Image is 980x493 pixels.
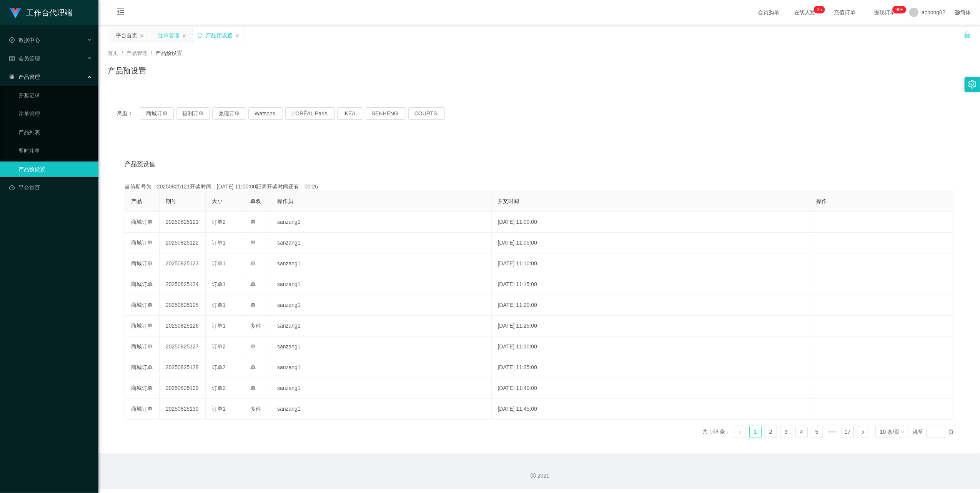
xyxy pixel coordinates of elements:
span: 单 [250,364,256,370]
i: 图标: check-circle-o [9,37,15,43]
div: 注单管理 [158,28,180,43]
td: 商城订单 [125,274,160,295]
span: 期号 [166,198,176,204]
a: 开奖记录 [18,88,92,103]
td: 商城订单 [125,295,160,316]
td: sanzang1 [271,253,492,274]
span: 订单1 [212,302,226,308]
td: [DATE] 11:45:00 [492,399,810,420]
span: 类型： [117,107,140,120]
a: 工作台代理端 [9,9,72,15]
button: L'ORÉAL Paris. [285,107,335,120]
span: 订单1 [212,281,226,287]
li: 2 [765,426,777,438]
span: 产品预设值 [125,160,155,169]
a: 17 [842,426,854,438]
td: 20250825121 [160,212,206,233]
td: 商城订单 [125,212,160,233]
td: sanzang1 [271,316,492,336]
td: 20250825126 [160,316,206,336]
span: 订单1 [212,406,226,412]
button: COURTS. [408,107,445,120]
span: 单双 [250,198,261,204]
li: 3 [780,426,792,438]
img: logo.9652507e.png [9,8,22,18]
div: 当前期号为：20250825121开奖时间：[DATE] 11:00:00距离开奖时间还有：00:26 [125,183,954,191]
button: Watsons. [248,107,283,120]
span: 单 [250,260,256,266]
td: sanzang1 [271,378,492,399]
td: 商城订单 [125,378,160,399]
td: [DATE] 11:40:00 [492,378,810,399]
i: 图标: close [235,33,240,38]
li: 向后 5 页 [826,426,839,438]
i: 图标: copyright [531,473,536,478]
a: 产品预设置 [18,162,92,177]
span: ••• [826,426,839,438]
a: 图标: dashboard平台首页 [9,180,92,195]
li: 1 [749,426,762,438]
span: 单 [250,385,256,391]
span: 操作 [817,198,827,204]
span: 首页 [108,50,118,56]
span: 订单2 [212,219,226,225]
a: 即时注单 [18,143,92,158]
p: 5 [819,6,822,13]
span: 提现订单 [870,10,899,15]
td: sanzang1 [271,274,492,295]
div: 平台首页 [116,28,137,43]
td: [DATE] 11:35:00 [492,357,810,378]
td: [DATE] 11:00:00 [492,212,810,233]
i: 图标: right [861,430,865,435]
td: 20250825124 [160,274,206,295]
i: 图标: table [9,56,15,61]
div: 10 条/页 [880,426,900,438]
a: 2 [765,426,777,438]
span: 多件 [250,406,261,412]
span: 产品管理 [9,74,40,80]
sup: 25 [814,6,825,13]
button: 福利订单 [176,107,210,120]
div: 2021 [105,472,974,480]
button: SENHENG. [366,107,406,120]
span: 产品预设置 [155,50,182,56]
i: 图标: left [738,430,742,435]
td: 20250825128 [160,357,206,378]
span: 订单2 [212,364,226,370]
td: 商城订单 [125,316,160,336]
a: 产品列表 [18,125,92,140]
i: 图标: down [900,430,905,435]
span: / [151,50,152,56]
td: [DATE] 11:15:00 [492,274,810,295]
td: [DATE] 11:30:00 [492,336,810,357]
button: IKEA. [337,107,363,120]
td: 商城订单 [125,253,160,274]
i: 图标: close [182,33,186,38]
button: 兑现订单 [212,107,246,120]
i: 图标: sync [197,33,203,38]
span: 数据中心 [9,37,40,43]
li: 5 [811,426,823,438]
h1: 产品预设置 [108,65,146,77]
td: 20250825130 [160,399,206,420]
a: 4 [796,426,807,438]
td: sanzang1 [271,336,492,357]
i: 图标: unlock [964,31,971,38]
i: 图标: appstore-o [9,74,15,80]
td: 20250825129 [160,378,206,399]
i: 图标: global [955,10,960,15]
a: 注单管理 [18,106,92,122]
a: 3 [780,426,792,438]
span: 在线人数 [790,10,819,15]
span: 产品管理 [126,50,148,56]
span: 会员管理 [9,55,40,62]
td: 20250825122 [160,233,206,253]
span: 开奖时间 [498,198,519,204]
td: 商城订单 [125,357,160,378]
a: 1 [750,426,761,438]
td: sanzang1 [271,212,492,233]
span: / [121,50,123,56]
i: 图标: close [140,33,144,38]
i: 图标: menu-fold [108,0,134,25]
td: [DATE] 11:05:00 [492,233,810,253]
